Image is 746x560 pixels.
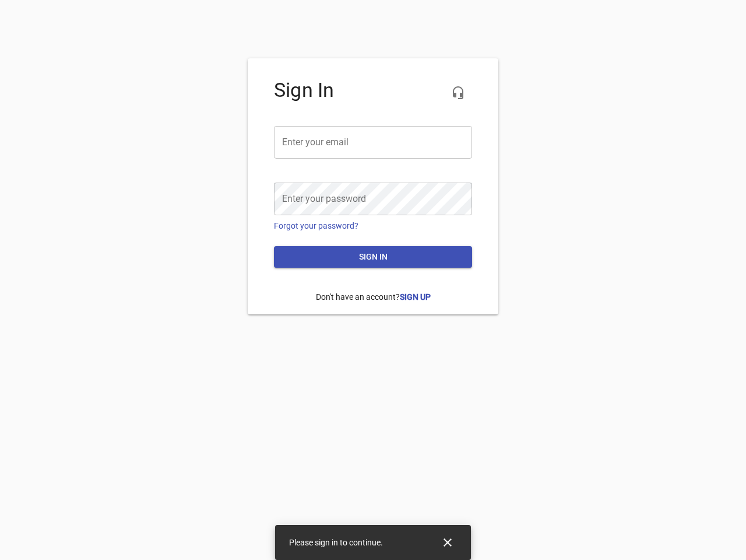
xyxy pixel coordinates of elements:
h4: Sign In [274,79,472,102]
a: Forgot your password? [274,221,358,230]
button: Close [434,528,462,556]
span: Sign in [283,250,463,264]
p: Don't have an account? [274,282,472,312]
button: Sign in [274,246,472,268]
button: Live Chat [444,79,472,107]
a: Sign Up [400,292,431,302]
span: Please sign in to continue. [289,538,383,547]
